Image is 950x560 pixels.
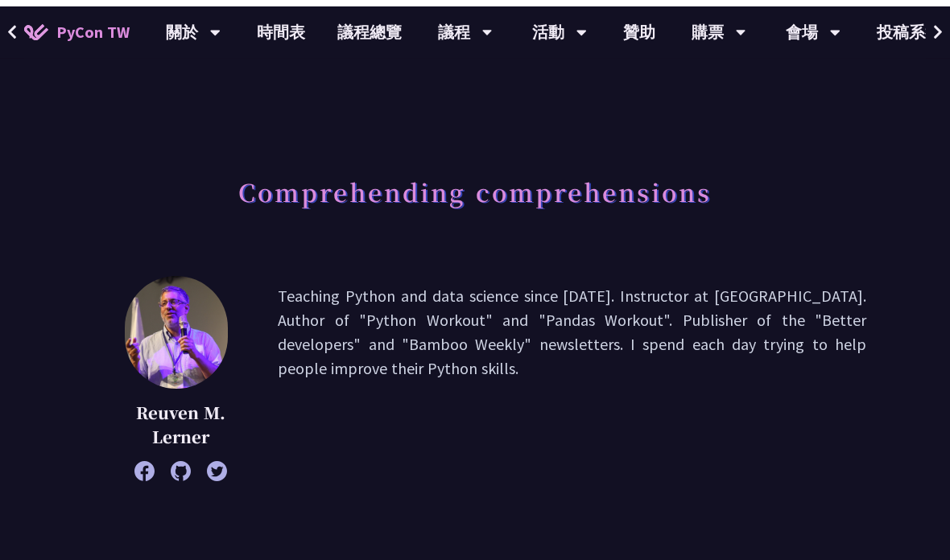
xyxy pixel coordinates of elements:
[125,270,228,382] img: Reuven M. Lerner
[238,161,712,209] h1: Comprehending comprehensions
[124,394,237,443] p: Reuven M. Lerner
[278,278,866,467] p: Teaching Python and data science since [DATE]. Instructor at [GEOGRAPHIC_DATA]. Author of "Python...
[8,6,146,46] a: PyCon TW
[56,14,130,38] span: PyCon TW
[24,18,48,34] img: Home icon of PyCon TW 2025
